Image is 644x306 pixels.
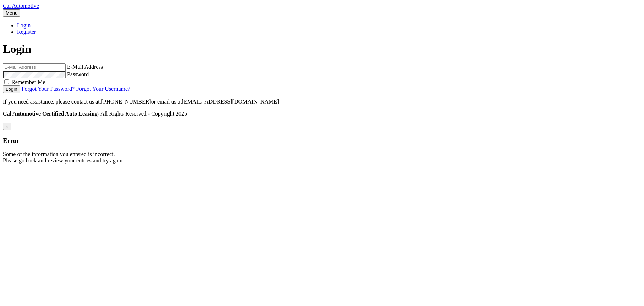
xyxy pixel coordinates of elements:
[3,123,11,130] button: ×
[3,137,641,145] h3: Error
[3,151,124,163] span: Some of the information you entered is incorrect. Please go back and review your entries and try ...
[11,79,45,85] label: Remember Me
[3,43,31,55] span: Login
[6,10,17,16] span: Menu
[182,99,279,105] span: [EMAIL_ADDRESS][DOMAIN_NAME]
[22,86,75,92] a: Forgot Your Password?
[67,64,103,70] label: E-Mail Address
[3,85,20,93] button: Login
[101,99,151,105] span: [PHONE_NUMBER]
[17,29,36,35] a: Register
[3,9,20,17] button: Menu
[3,99,641,105] p: If you need assistance, please contact us at: or email us at
[17,22,31,28] a: Login
[3,3,39,9] a: Cal Automotive
[3,63,66,71] input: E-Mail Address
[3,111,98,117] strong: Cal Automotive Certified Auto Leasing
[3,111,641,117] p: - All Rights Reserved - Copyright 2025
[67,71,89,77] label: Password
[76,86,130,92] a: Forgot Your Username?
